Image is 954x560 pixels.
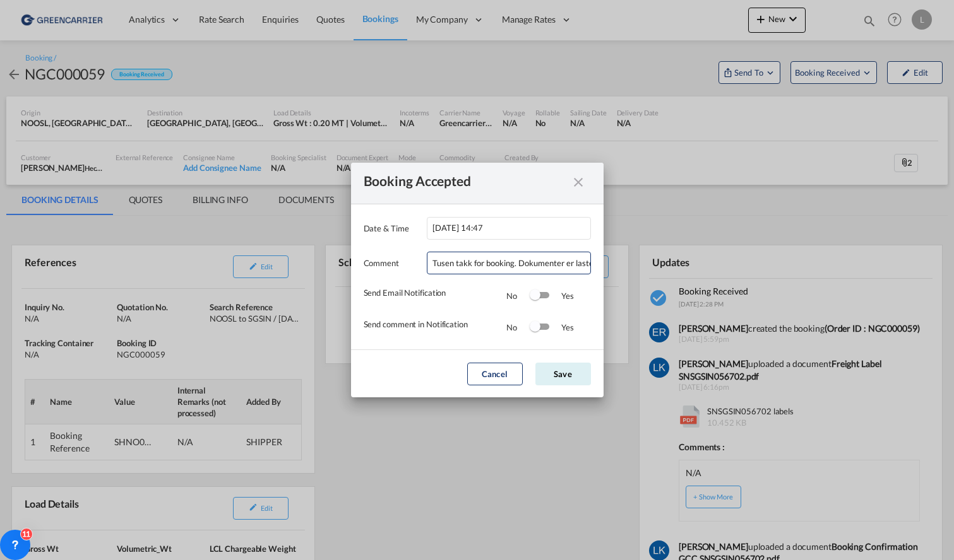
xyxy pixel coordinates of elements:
[506,321,530,334] div: No
[535,363,591,385] button: Save
[364,286,507,305] div: Send Email Notification
[530,286,549,305] md-switch: Switch 1
[427,252,591,274] input: Comment (optional)
[13,13,270,26] body: Editor, editor4
[549,321,574,334] div: Yes
[364,222,420,235] label: Date & Time
[549,289,574,302] div: Yes
[530,318,549,337] md-switch: Switch 2
[506,289,530,302] div: No
[467,363,523,385] button: Cancel
[571,180,586,195] md-icon: icon-close fg-AAA8AD cursor
[364,175,568,191] div: Booking Accepted
[364,318,507,337] div: Send comment in Notification
[427,217,591,240] input: Enter Date & Time
[364,257,420,269] label: Comment
[351,163,604,397] md-dialog: Date & ...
